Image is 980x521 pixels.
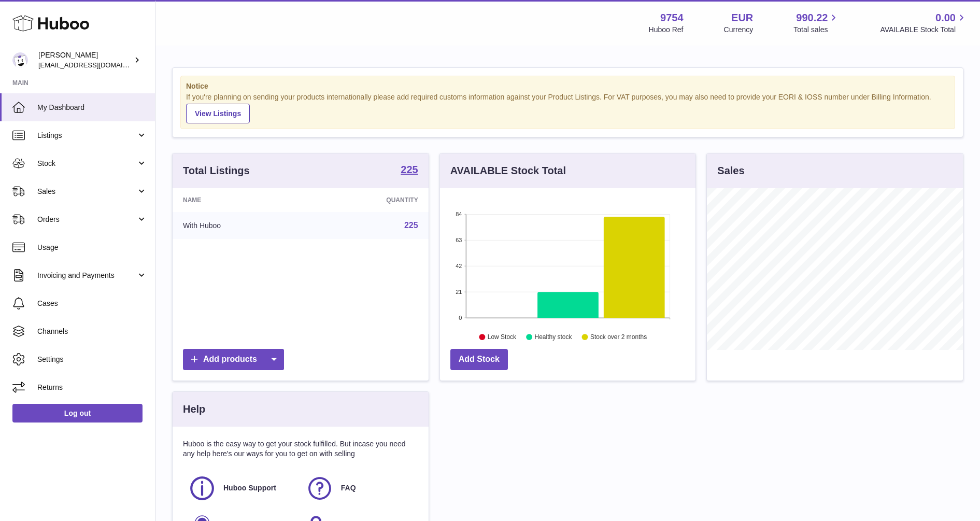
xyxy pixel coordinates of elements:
span: 0.00 [935,11,956,25]
strong: 225 [401,164,418,175]
text: Stock over 2 months [590,333,647,341]
span: 990.22 [796,11,828,25]
span: Orders [37,215,136,224]
text: 63 [456,237,462,243]
span: Sales [37,187,136,196]
img: info@fieldsluxury.london [12,52,28,68]
span: Invoicing and Payments [37,271,136,280]
a: 225 [404,221,418,230]
a: 0.00 AVAILABLE Stock Total [880,11,968,35]
span: AVAILABLE Stock Total [880,25,968,35]
div: Huboo Ref [649,25,684,35]
span: Cases [37,299,147,308]
a: Add Stock [450,349,508,370]
text: 0 [459,315,462,321]
h3: Total Listings [183,164,250,178]
span: Usage [37,243,147,252]
span: Total sales [793,25,840,35]
th: Quantity [307,188,428,212]
th: Name [173,188,307,212]
text: 84 [456,211,462,217]
text: 42 [456,263,462,269]
span: Listings [37,131,136,140]
h3: AVAILABLE Stock Total [450,164,566,178]
a: FAQ [306,474,413,502]
strong: EUR [731,11,753,25]
a: Log out [12,404,143,423]
span: My Dashboard [37,103,147,112]
span: [EMAIL_ADDRESS][DOMAIN_NAME] [38,61,152,69]
a: Add products [183,349,284,370]
td: With Huboo [173,212,307,239]
p: Huboo is the easy way to get your stock fulfilled. But incase you need any help here's our ways f... [183,439,418,459]
span: FAQ [341,483,356,493]
text: 21 [456,289,462,295]
text: Low Stock [488,333,517,341]
text: Healthy stock [534,333,572,341]
span: Settings [37,355,147,364]
div: [PERSON_NAME] [38,50,132,70]
div: Currency [724,25,754,35]
div: If you're planning on sending your products internationally please add required customs informati... [186,92,949,123]
a: View Listings [186,104,250,123]
h3: Sales [717,164,744,178]
span: Huboo Support [223,483,276,493]
a: 990.22 Total sales [793,11,840,35]
strong: Notice [186,81,949,91]
a: Huboo Support [188,474,295,502]
a: 225 [401,164,418,177]
h3: Help [183,402,205,416]
span: Channels [37,327,147,336]
span: Stock [37,159,136,168]
strong: 9754 [660,11,684,25]
span: Returns [37,383,147,392]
